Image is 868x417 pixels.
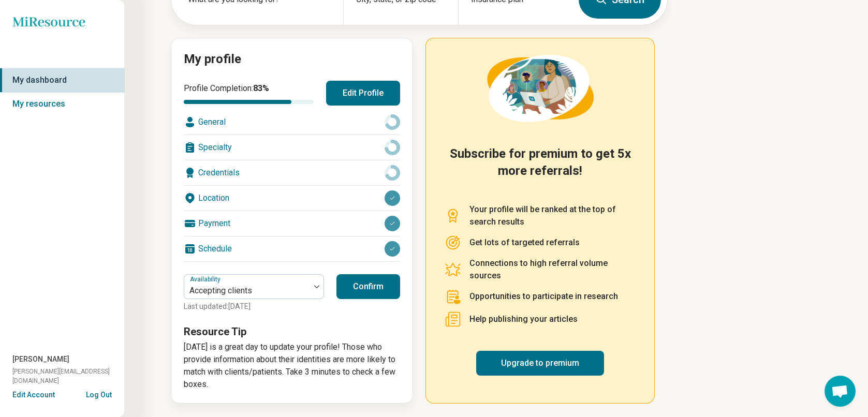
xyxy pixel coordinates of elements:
p: Connections to high referral volume sources [469,257,636,282]
div: Specialty [184,135,400,160]
button: Log Out [86,390,112,398]
a: Upgrade to premium [476,351,604,376]
div: Profile Completion: [184,82,314,104]
p: Get lots of targeted referrals [469,236,580,249]
div: General [184,110,400,135]
label: Availability [190,276,223,283]
div: Open chat [825,376,856,407]
button: Confirm [336,274,400,299]
div: Location [184,186,400,211]
h3: Resource Tip [184,324,400,339]
p: [DATE] is a great day to update your profile! Those who provide information about their identitie... [184,341,400,391]
span: [PERSON_NAME] [12,354,69,365]
p: Your profile will be ranked at the top of search results [469,203,636,228]
div: Schedule [184,236,400,261]
div: Credentials [184,160,400,185]
span: 83 % [253,83,269,93]
p: Help publishing your articles [469,313,578,325]
button: Edit Profile [326,81,400,106]
p: Last updated: [DATE] [184,301,324,312]
p: Opportunities to participate in research [469,290,618,303]
div: Payment [184,211,400,236]
span: [PERSON_NAME][EMAIL_ADDRESS][DOMAIN_NAME] [12,367,124,385]
h2: My profile [184,51,400,68]
h2: Subscribe for premium to get 5x more referrals! [445,145,636,191]
button: Edit Account [12,390,55,400]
